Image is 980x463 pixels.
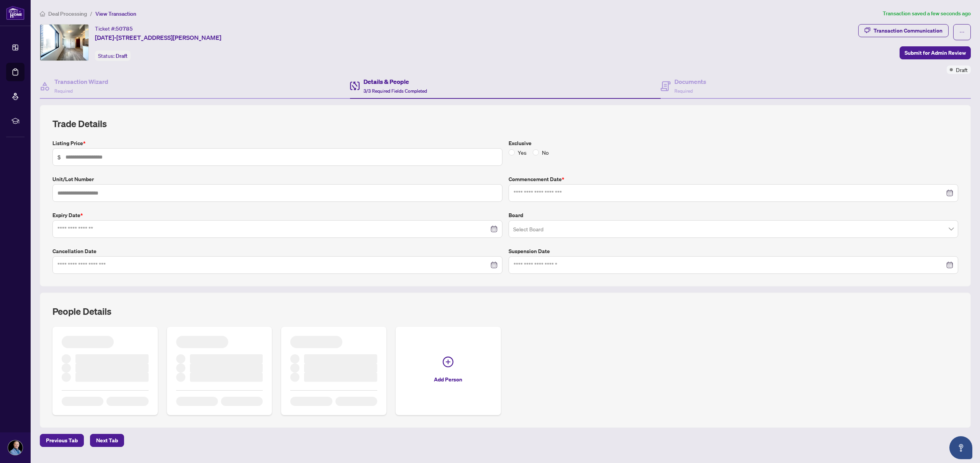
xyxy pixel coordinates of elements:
div: Transaction Communication [874,25,942,37]
h2: People Details [52,305,111,317]
label: Suspension Date [509,247,959,255]
span: Submit for Admin Review [905,47,966,59]
button: Open asap [949,436,972,459]
div: Ticket #: [95,24,133,33]
span: home [40,11,45,16]
h4: Details & People [363,77,427,86]
span: No [539,148,552,157]
h4: Documents [674,77,706,86]
div: Status: [95,51,131,61]
label: Cancellation Date [52,247,502,255]
img: IMG-N12367655_1.jpg [40,25,88,61]
span: plus-circle [443,357,453,367]
span: $ [57,153,61,161]
img: logo [6,6,25,20]
span: Draft [116,52,128,59]
button: Transaction Communication [858,24,949,37]
span: Next Tab [96,434,118,447]
img: Profile Icon [8,440,23,455]
label: Unit/Lot Number [52,175,502,183]
button: Add Person [396,327,501,415]
span: Yes [515,148,530,157]
h2: Trade Details [52,118,958,130]
h4: Transaction Wizard [54,77,108,86]
span: View Transaction [95,10,136,17]
span: Required [54,88,73,94]
button: Submit for Admin Review [900,46,971,59]
label: Expiry Date [52,211,502,219]
button: Previous Tab [40,434,84,447]
label: Listing Price [52,139,502,147]
label: Board [509,211,959,219]
label: Commencement Date [509,175,959,183]
span: ellipsis [959,29,965,35]
span: [DATE]-[STREET_ADDRESS][PERSON_NAME] [95,33,221,42]
article: Transaction saved a few seconds ago [883,9,971,18]
span: 3/3 Required Fields Completed [363,88,427,94]
button: Next Tab [90,434,124,447]
label: Exclusive [509,139,959,147]
span: Deal Processing [48,10,87,17]
span: Previous Tab [46,434,78,447]
span: 50785 [116,25,133,32]
li: / [90,9,92,18]
span: Required [674,88,693,94]
span: Draft [956,65,968,74]
span: Add Person [434,373,462,386]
